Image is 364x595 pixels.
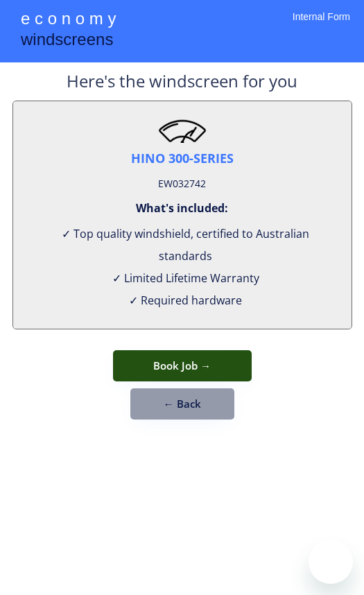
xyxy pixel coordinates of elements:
[67,69,297,101] div: Here's the windscreen for you
[130,388,234,420] button: ← Back
[136,200,228,216] div: What's included:
[21,28,113,55] div: windscreens
[309,540,353,584] iframe: Button to launch messaging window
[113,350,252,381] button: Book Job →
[293,10,350,42] div: Internal Form
[158,119,207,143] img: windscreen2.png
[131,150,234,167] div: HINO 300-SERIES
[21,7,116,33] div: e c o n o m y
[158,174,206,193] div: EW032742
[31,223,334,311] div: ✓ Top quality windshield, certified to Australian standards ✓ Limited Lifetime Warranty ✓ Require...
